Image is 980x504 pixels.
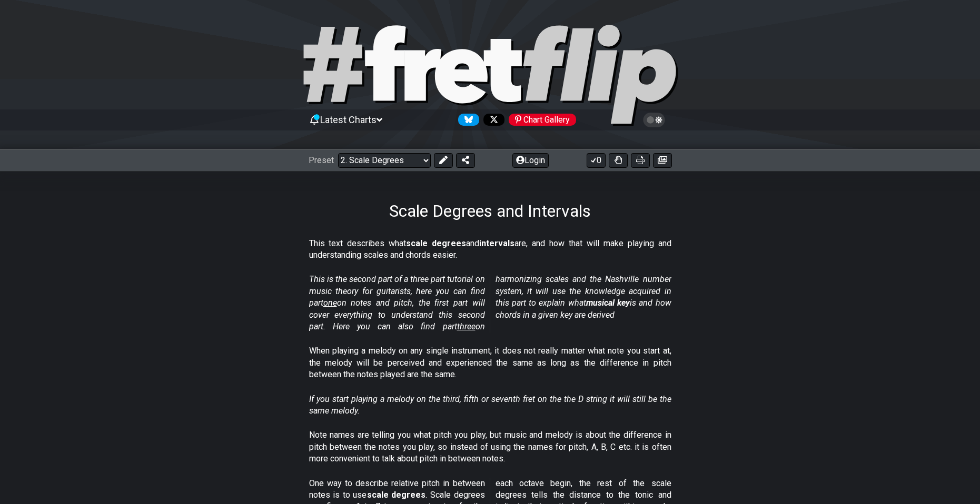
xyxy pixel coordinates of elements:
span: three [457,321,476,331]
button: 0 [587,153,606,168]
a: Follow #fretflip at Bluesky [454,114,479,126]
span: one [323,298,337,308]
em: This is the second part of a three part tutorial on music theory for guitarists, here you can fin... [309,274,671,331]
button: Edit Preset [434,153,453,168]
a: Follow #fretflip at X [479,114,504,126]
select: Preset [338,153,431,168]
strong: intervals [479,238,514,248]
p: When playing a melody on any single instrument, it does not really matter what note you start at,... [309,345,671,380]
h1: Scale Degrees and Intervals [389,201,591,221]
span: Latest Charts [320,114,377,125]
span: Toggle light / dark theme [648,115,660,125]
em: If you start playing a melody on the third, fifth or seventh fret on the the D string it will sti... [309,394,671,416]
button: Share Preset [456,153,475,168]
a: #fretflip at Pinterest [504,114,576,126]
span: Preset [309,155,334,165]
strong: musical key [586,298,630,308]
p: This text describes what and are, and how that will make playing and understanding scales and cho... [309,238,671,261]
div: Chart Gallery [509,114,576,126]
strong: scale degrees [406,238,466,248]
button: Toggle Dexterity for all fretkits [609,153,628,168]
button: Create image [653,153,672,168]
button: Print [631,153,650,168]
strong: scale degrees [367,490,426,500]
p: Note names are telling you what pitch you play, but music and melody is about the difference in p... [309,429,671,465]
button: Login [512,153,549,168]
